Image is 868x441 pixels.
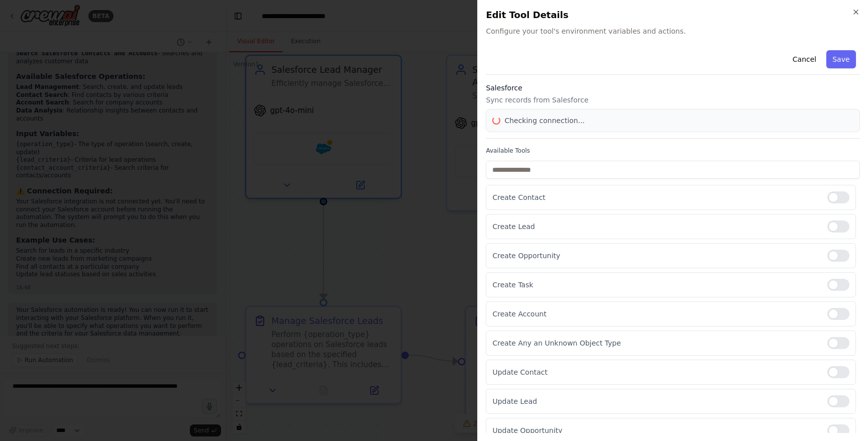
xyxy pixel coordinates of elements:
button: Save [827,50,856,68]
p: Create Opportunity [492,251,819,261]
p: Create Any an Unknown Object Type [492,338,819,348]
span: Checking connection... [504,116,585,126]
p: Create Contact [492,192,819,202]
p: Sync records from Salesforce [486,95,860,105]
p: Update Opportunity [492,425,819,435]
h2: Edit Tool Details [486,8,860,22]
button: Cancel [787,50,822,68]
p: Create Account [492,309,819,319]
label: Available Tools [486,147,860,155]
p: Create Task [492,280,819,290]
p: Update Contact [492,367,819,377]
p: Update Lead [492,396,819,406]
span: Configure your tool's environment variables and actions. [486,26,860,36]
p: Create Lead [492,222,819,232]
h3: Salesforce [486,83,860,93]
